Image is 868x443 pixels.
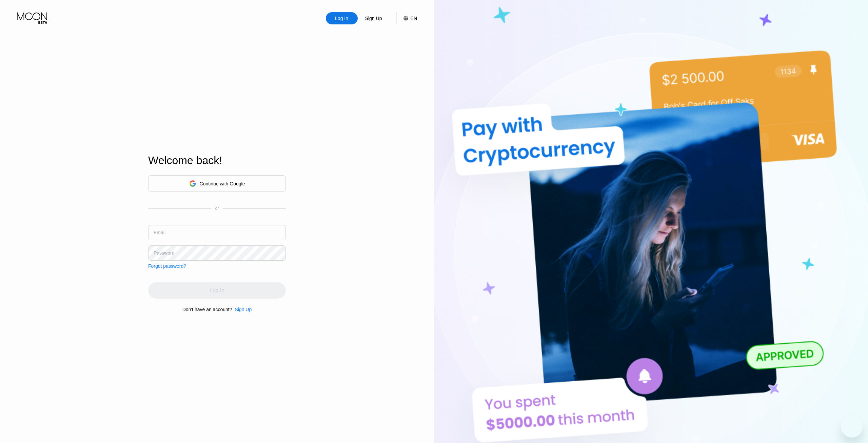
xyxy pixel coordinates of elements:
div: Sign Up [235,307,252,312]
div: Sign Up [358,12,390,24]
div: EN [411,16,417,21]
div: Continue with Google [148,175,286,192]
div: Email [154,230,165,235]
div: Forgot password? [148,263,186,269]
div: Continue with Google [200,181,245,186]
div: Don't have an account? [182,307,232,312]
div: Sign Up [232,307,252,312]
div: Sign Up [364,15,383,22]
iframe: Button to launch messaging window [841,416,863,438]
div: Log In [334,15,349,22]
div: Welcome back! [148,154,286,167]
div: EN [396,12,417,24]
div: or [215,206,219,211]
div: Password [154,250,174,256]
div: Log In [326,12,358,24]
